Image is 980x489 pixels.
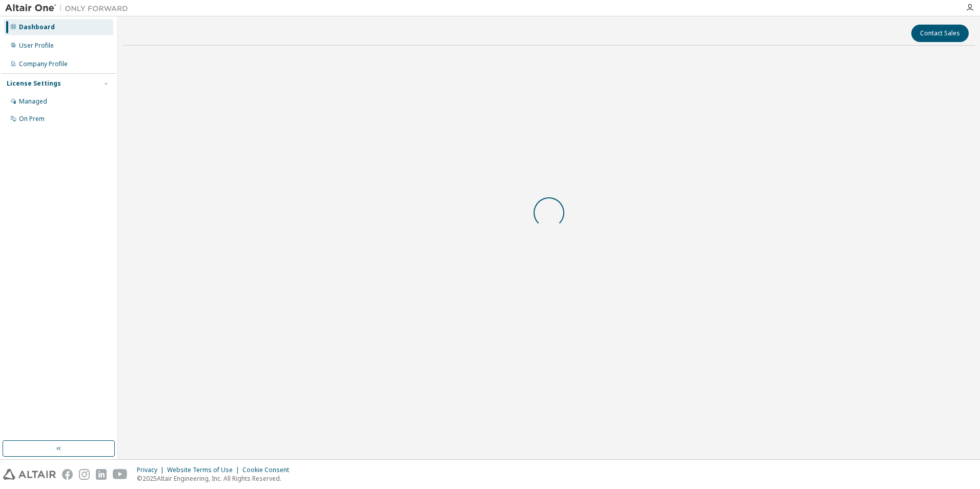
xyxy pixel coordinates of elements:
div: On Prem [19,115,45,123]
div: Company Profile [19,60,68,68]
img: instagram.svg [79,469,90,480]
p: © 2025 Altair Engineering, Inc. All Rights Reserved. [137,474,295,483]
button: Contact Sales [911,25,969,42]
div: User Profile [19,42,54,50]
img: Altair One [5,3,133,13]
img: facebook.svg [62,469,73,480]
div: Website Terms of Use [167,466,242,474]
img: linkedin.svg [96,469,107,480]
div: Managed [19,97,47,106]
img: altair_logo.svg [3,469,56,480]
img: youtube.svg [113,469,128,480]
div: Privacy [137,466,167,474]
div: Dashboard [19,23,55,31]
div: License Settings [7,79,61,88]
div: Cookie Consent [242,466,295,474]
